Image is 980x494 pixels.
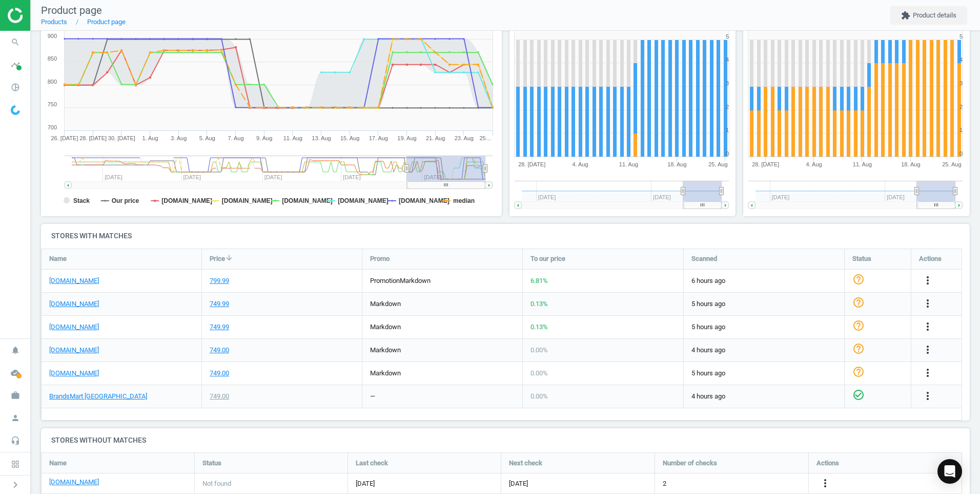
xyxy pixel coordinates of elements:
[959,150,963,157] text: 0
[112,197,139,204] tspan: Our price
[901,161,920,167] tspan: 18. Aug
[340,135,359,141] tspan: 15. Aug
[49,299,99,309] a: [DOMAIN_NAME]
[922,320,934,333] i: more_vert
[256,135,272,141] tspan: 9. Aug
[922,344,934,357] button: more_vert
[6,32,25,52] i: search
[6,363,25,383] i: cloud_done
[853,161,872,167] tspan: 11. Aug
[725,56,728,63] text: 4
[852,366,865,378] i: help_outline
[49,346,99,355] a: [DOMAIN_NAME]
[222,197,273,204] tspan: [DOMAIN_NAME]
[6,386,25,405] i: work
[479,135,491,141] tspan: 25…
[530,346,548,354] span: 0.00 %
[691,322,836,332] span: 5 hours ago
[530,369,548,377] span: 0.00 %
[890,6,967,25] button: extensionProduct details
[370,392,375,401] div: —
[312,135,331,141] tspan: 13. Aug
[942,161,961,167] tspan: 25. Aug
[663,459,717,468] span: Number of checks
[6,78,25,97] i: pie_chart_outlined
[959,33,963,40] text: 5
[210,299,229,309] div: 749.99
[199,135,215,141] tspan: 5. Aug
[49,392,147,401] a: BrandsMart [GEOGRAPHIC_DATA]
[819,477,831,490] button: more_vert
[8,8,80,23] img: ajHJNr6hYgQAAAAASUVORK5CYII=
[6,55,25,74] i: timeline
[725,150,728,157] text: 0
[922,274,934,288] button: more_vert
[48,101,57,107] text: 750
[48,124,57,130] text: 700
[959,80,963,86] text: 3
[518,161,545,167] tspan: 28. [DATE]
[852,254,871,263] span: Status
[919,254,942,263] span: Actions
[370,323,401,331] span: markdown
[509,459,542,468] span: Next check
[142,135,158,141] tspan: 1. Aug
[453,197,475,204] tspan: median
[87,18,126,26] a: Product page
[370,277,400,284] span: promotion
[41,428,970,452] h4: Stores without matches
[663,479,666,488] span: 2
[572,161,588,167] tspan: 4. Aug
[937,459,962,484] div: Open Intercom Messenger
[806,161,822,167] tspan: 4. Aug
[3,478,28,491] button: chevron_right
[725,33,728,40] text: 5
[619,161,638,167] tspan: 11. Aug
[51,135,78,141] tspan: 26. [DATE]
[48,79,57,85] text: 800
[922,390,934,403] button: more_vert
[48,33,57,39] text: 900
[210,346,229,355] div: 749.00
[161,197,212,204] tspan: [DOMAIN_NAME]
[691,392,836,401] span: 4 hours ago
[691,299,836,309] span: 5 hours ago
[922,297,934,311] button: more_vert
[922,344,934,356] i: more_vert
[530,323,548,331] span: 0.13 %
[691,369,836,378] span: 5 hours ago
[455,135,474,141] tspan: 23. Aug
[725,80,728,86] text: 3
[283,135,302,141] tspan: 11. Aug
[922,320,934,334] button: more_vert
[959,104,963,110] text: 2
[49,254,67,263] span: Name
[400,277,431,284] span: markdown
[530,392,548,400] span: 0.00 %
[6,408,25,428] i: person
[370,254,390,263] span: Promo
[922,367,934,380] button: more_vert
[202,459,221,468] span: Status
[852,273,865,286] i: help_outline
[530,277,548,284] span: 6.81 %
[725,104,728,110] text: 2
[6,431,25,450] i: headset_mic
[108,135,135,141] tspan: 30. [DATE]
[691,276,836,286] span: 6 hours ago
[73,197,90,204] tspan: Stack
[171,135,187,141] tspan: 3. Aug
[819,477,831,489] i: more_vert
[49,478,99,487] a: [DOMAIN_NAME]
[370,346,401,354] span: markdown
[282,197,333,204] tspan: [DOMAIN_NAME]
[397,135,416,141] tspan: 19. Aug
[370,369,401,377] span: markdown
[49,322,99,332] a: [DOMAIN_NAME]
[41,224,970,248] h4: Stores with matches
[6,340,25,360] i: notifications
[901,11,910,20] i: extension
[79,135,107,141] tspan: 28. [DATE]
[210,392,229,401] div: 749.00
[210,322,229,332] div: 749.99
